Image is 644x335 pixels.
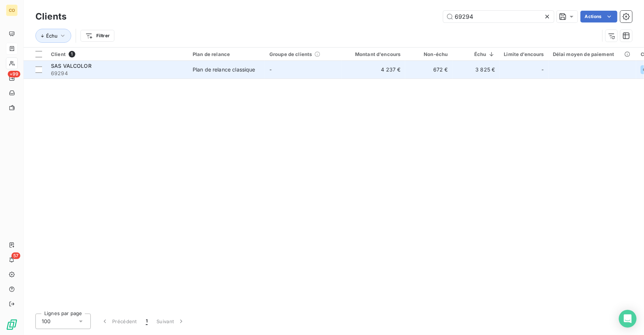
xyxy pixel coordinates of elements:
span: SAS VALCOLOR [51,63,92,69]
button: Échu [35,29,71,43]
span: - [269,66,272,73]
button: Filtrer [80,30,114,42]
span: - [542,66,544,73]
span: Échu [46,33,58,39]
span: 57 [11,252,20,259]
div: Échu [457,51,495,57]
span: 1 [146,318,148,325]
span: 100 [42,318,51,325]
div: Non-échu [410,51,448,57]
span: Groupe de clients [269,51,312,57]
button: Précédent [97,314,141,329]
td: 3 825 € [452,61,500,78]
div: Montant d'encours [346,51,401,57]
span: Client [51,51,66,57]
button: Actions [581,11,617,22]
span: +99 [8,71,20,77]
button: 1 [141,314,152,329]
div: CO [6,4,18,16]
td: 672 € [405,61,452,78]
td: 4 237 € [342,61,405,78]
input: Rechercher [443,11,554,22]
h3: Clients [35,10,66,23]
span: 69294 [51,70,184,77]
div: Limite d’encours [504,51,544,57]
div: Plan de relance [193,51,261,57]
div: Open Intercom Messenger [619,310,637,328]
div: Délai moyen de paiement [553,51,632,57]
img: Logo LeanPay [6,319,18,331]
button: Suivant [152,314,189,329]
div: Plan de relance classique [193,66,255,73]
span: 1 [69,51,75,57]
